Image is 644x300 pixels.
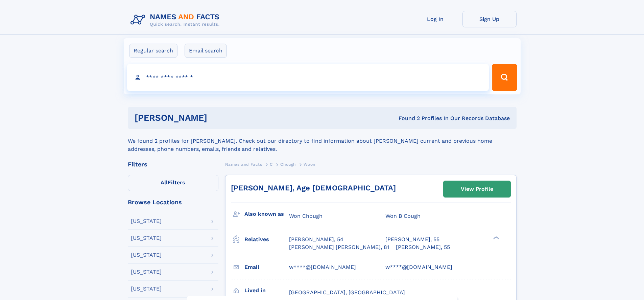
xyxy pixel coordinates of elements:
[135,114,303,122] h1: [PERSON_NAME]
[128,175,218,191] label: Filters
[131,269,162,275] div: [US_STATE]
[461,181,493,197] div: View Profile
[244,261,289,273] h3: Email
[303,115,510,122] div: Found 2 Profiles In Our Records Database
[131,218,162,224] div: [US_STATE]
[128,199,218,205] div: Browse Locations
[280,160,296,168] a: Chough
[270,162,273,167] span: C
[289,236,343,243] a: [PERSON_NAME], 54
[127,64,489,91] input: search input
[385,213,421,219] span: Won B Cough
[270,160,273,168] a: C
[408,11,462,27] a: Log In
[128,11,225,29] img: Logo Names and Facts
[462,11,517,27] a: Sign Up
[492,236,500,240] div: ❯
[131,235,162,241] div: [US_STATE]
[289,213,323,219] span: Won Chough
[128,161,218,167] div: Filters
[304,162,315,167] span: Woon
[280,162,296,167] span: Chough
[244,234,289,245] h3: Relatives
[129,44,177,58] label: Regular search
[492,64,517,91] button: Search Button
[385,236,439,243] a: [PERSON_NAME], 55
[131,252,162,258] div: [US_STATE]
[161,179,168,186] span: All
[185,44,227,58] label: Email search
[244,208,289,220] h3: Also known as
[225,160,262,168] a: Names and Facts
[289,289,405,296] span: [GEOGRAPHIC_DATA], [GEOGRAPHIC_DATA]
[396,244,450,251] a: [PERSON_NAME], 55
[231,184,396,192] a: [PERSON_NAME], Age [DEMOGRAPHIC_DATA]
[131,286,162,292] div: [US_STATE]
[244,285,289,296] h3: Lived in
[289,244,389,251] a: [PERSON_NAME] [PERSON_NAME], 81
[444,181,510,197] a: View Profile
[128,129,517,153] div: We found 2 profiles for [PERSON_NAME]. Check out our directory to find information about [PERSON_...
